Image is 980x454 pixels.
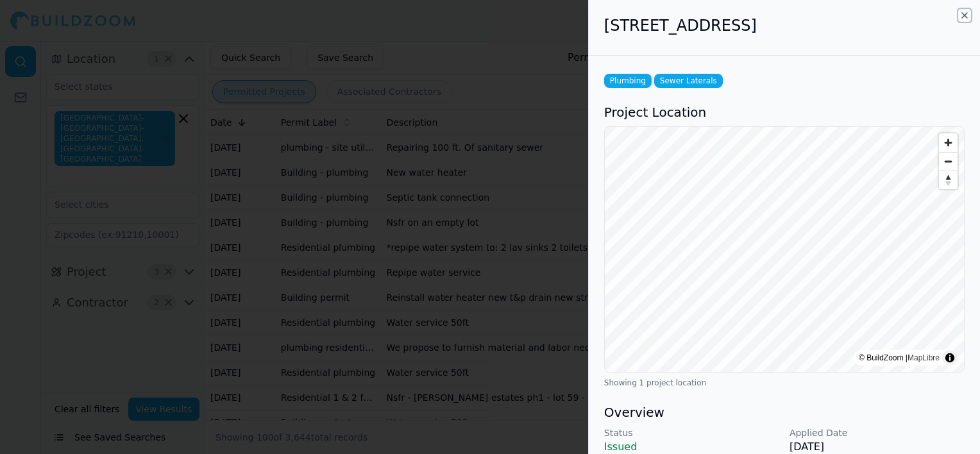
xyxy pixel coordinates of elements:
p: Applied Date [790,426,965,439]
a: MapLibre [908,353,940,362]
summary: Toggle attribution [942,350,958,366]
h3: Project Location [604,103,965,121]
span: Plumbing [604,74,652,88]
p: Status [604,426,779,439]
h2: [STREET_ADDRESS] [604,15,965,36]
button: Reset bearing to north [939,171,958,189]
div: Showing 1 project location [604,378,965,388]
h3: Overview [604,403,965,421]
canvas: Map [605,127,965,372]
button: Zoom out [939,152,958,171]
button: Zoom in [939,133,958,152]
span: Sewer Laterals [654,74,723,88]
div: © BuildZoom | [859,351,940,364]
